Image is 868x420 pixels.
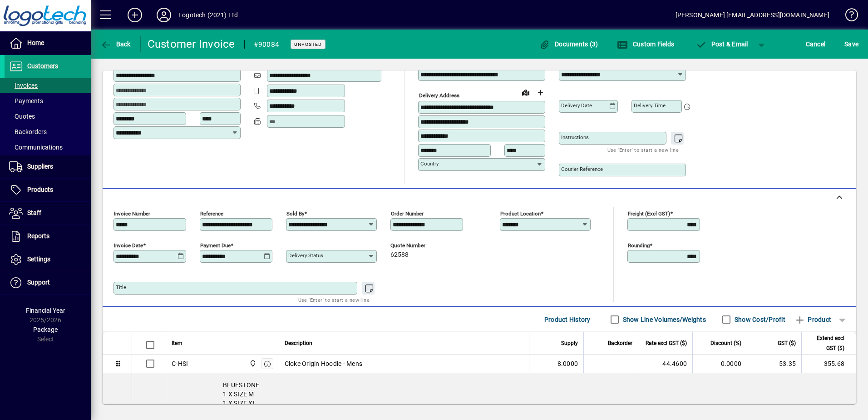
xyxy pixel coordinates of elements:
[844,37,858,51] span: ave
[27,39,44,46] span: Home
[5,109,91,124] a: Quotes
[98,36,133,52] button: Back
[390,243,445,249] span: Quote number
[247,359,257,369] span: Central
[561,166,603,172] mat-label: Courier Reference
[710,338,741,348] span: Discount (%)
[804,36,828,52] button: Cancel
[747,355,801,373] td: 53.35
[646,338,687,348] span: Rate excl GST ($)
[100,40,131,48] span: Back
[711,40,715,48] span: P
[544,312,591,327] span: Product History
[420,160,439,167] mat-label: Country
[200,242,231,249] mat-label: Payment due
[607,145,679,155] mat-hint: Use 'Enter' to start a new line
[286,210,304,217] mat-label: Sold by
[5,155,91,178] a: Suppliers
[539,40,598,48] span: Documents (3)
[644,359,687,368] div: 44.4600
[842,36,861,52] button: Save
[285,338,312,348] span: Description
[178,8,238,22] div: Logotech (2021) Ltd
[149,7,178,23] button: Profile
[621,315,706,324] label: Show Line Volumes/Weights
[533,85,547,100] button: Choose address
[200,210,223,217] mat-label: Reference
[733,315,785,324] label: Show Cost/Profit
[807,333,844,353] span: Extend excl GST ($)
[691,36,753,52] button: Post & Email
[695,40,748,48] span: ost & Email
[838,2,857,31] a: Knowledge Base
[801,355,856,373] td: 355.68
[114,242,143,249] mat-label: Invoice date
[254,37,280,52] div: #90084
[5,32,91,55] a: Home
[561,338,578,348] span: Supply
[608,338,632,348] span: Backorder
[9,128,47,135] span: Backorders
[778,338,796,348] span: GST ($)
[391,210,424,217] mat-label: Order number
[91,36,141,52] app-page-header-button: Back
[500,210,541,217] mat-label: Product location
[148,37,235,51] div: Customer Invoice
[27,62,58,70] span: Customers
[26,307,65,314] span: Financial Year
[33,326,58,333] span: Package
[288,252,323,259] mat-label: Delivery status
[541,311,594,328] button: Product History
[806,37,826,51] span: Cancel
[294,41,322,47] span: Unposted
[9,97,43,105] span: Payments
[9,82,38,89] span: Invoices
[27,186,53,193] span: Products
[5,225,91,248] a: Reports
[5,78,91,93] a: Invoices
[790,311,836,328] button: Product
[390,251,409,259] span: 62588
[561,102,592,109] mat-label: Delivery date
[5,271,91,294] a: Support
[617,40,674,48] span: Custom Fields
[615,36,676,52] button: Custom Fields
[9,144,63,151] span: Communications
[172,359,188,368] div: C-HSI
[5,248,91,271] a: Settings
[5,140,91,155] a: Communications
[557,359,578,368] span: 8.0000
[676,8,829,22] div: [PERSON_NAME] [EMAIL_ADDRESS][DOMAIN_NAME]
[5,124,91,140] a: Backorders
[120,7,149,23] button: Add
[298,295,370,305] mat-hint: Use 'Enter' to start a new line
[634,102,666,109] mat-label: Delivery time
[5,179,91,201] a: Products
[628,210,670,217] mat-label: Freight (excl GST)
[114,210,150,217] mat-label: Invoice number
[116,284,126,290] mat-label: Title
[27,279,50,286] span: Support
[518,85,533,100] a: View on map
[27,255,50,263] span: Settings
[9,113,35,120] span: Quotes
[794,312,831,327] span: Product
[27,163,53,170] span: Suppliers
[27,232,49,240] span: Reports
[27,209,41,216] span: Staff
[5,202,91,225] a: Staff
[5,93,91,109] a: Payments
[561,134,589,140] mat-label: Instructions
[285,359,363,368] span: Cloke Origin Hoodie - Mens
[537,36,601,52] button: Documents (3)
[628,242,650,249] mat-label: Rounding
[844,40,848,48] span: S
[692,355,747,373] td: 0.0000
[172,338,182,348] span: Item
